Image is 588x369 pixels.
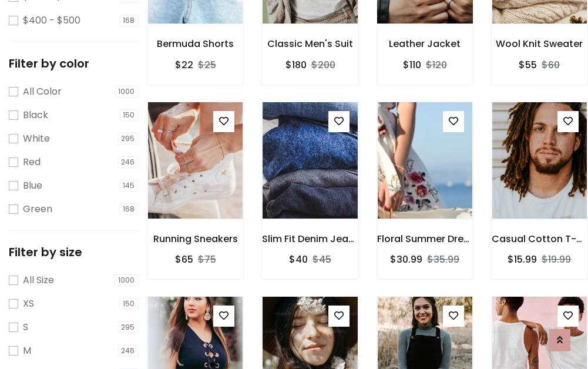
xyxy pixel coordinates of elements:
[542,58,560,72] del: $60
[313,253,331,266] del: $45
[519,59,537,71] h6: $55
[23,108,48,122] label: Black
[403,59,421,71] h6: $110
[23,14,80,28] label: $400 - $500
[23,344,31,358] label: M
[9,56,138,71] h5: Filter by color
[377,38,473,49] h6: Leather Jacket
[427,253,459,266] del: $35.99
[285,59,307,71] h6: $180
[23,132,50,146] label: White
[23,202,52,216] label: Green
[390,254,422,265] h6: $30.99
[23,155,41,169] label: Red
[120,298,139,310] span: 150
[118,321,139,333] span: 295
[23,179,42,193] label: Blue
[426,58,447,72] del: $120
[198,58,216,72] del: $25
[311,58,335,72] del: $200
[175,254,193,265] h6: $65
[120,109,139,121] span: 150
[120,15,139,26] span: 168
[118,345,139,357] span: 246
[23,320,28,334] label: S
[23,85,62,99] label: All Color
[492,233,587,244] h6: Casual Cotton T-Shirt
[262,38,358,49] h6: Classic Men's Suit
[118,133,139,145] span: 295
[377,233,473,244] h6: Floral Summer Dress
[175,59,193,71] h6: $22
[9,245,138,259] h5: Filter by size
[120,203,139,215] span: 168
[147,233,243,244] h6: Running Sneakers
[115,86,139,98] span: 1000
[492,38,587,49] h6: Wool Knit Sweater
[23,297,34,311] label: XS
[508,254,537,265] h6: $15.99
[262,233,358,244] h6: Slim Fit Denim Jeans
[289,254,308,265] h6: $40
[118,156,139,168] span: 246
[23,273,54,287] label: All Size
[542,253,571,266] del: $19.99
[147,38,243,49] h6: Bermuda Shorts
[120,180,139,192] span: 145
[198,253,216,266] del: $75
[115,274,139,286] span: 1000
